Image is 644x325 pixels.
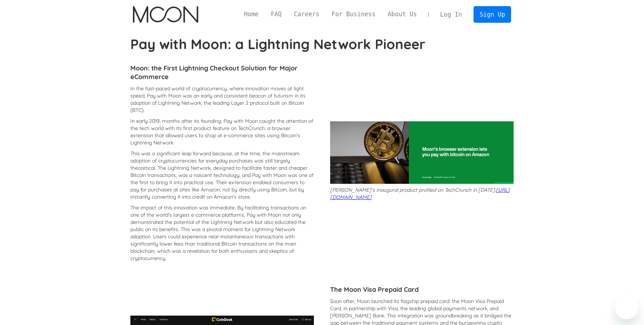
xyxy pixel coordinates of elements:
iframe: Button to launch messaging window [615,296,638,319]
img: Moon Logo [133,6,198,23]
h4: The Moon Visa Prepaid Card [330,285,514,294]
a: FAQ [265,10,288,19]
p: [PERSON_NAME]'s inaugural product profiled on TechCrunch in [DATE]: [330,186,514,201]
a: Sign Up [474,6,511,22]
p: The impact of this innovation was immediate. By facilitating transactions on one of the world's l... [130,204,314,262]
h1: Pay with Moon: a Lightning Network Pioneer [130,36,514,52]
a: Home [238,10,265,19]
a: For Business [325,10,381,19]
p: In the fast-paced world of cryptocurrency, where innovation moves at light speed, Pay with Moon w... [130,85,314,114]
p: This was a significant leap forward because, at the time, the mainstream adoption of cryptocurren... [130,150,314,200]
p: In early 2019, months after its founding, Pay with Moon caught the attention of the tech world wi... [130,117,314,146]
a: About Us [381,10,423,19]
a: Careers [288,10,325,19]
a: Log In [434,6,468,22]
a: [URL][DOMAIN_NAME] [330,187,510,200]
a: home [133,6,198,23]
h4: Moon: the First Lightning Checkout Solution for Major eCommerce [130,64,314,81]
